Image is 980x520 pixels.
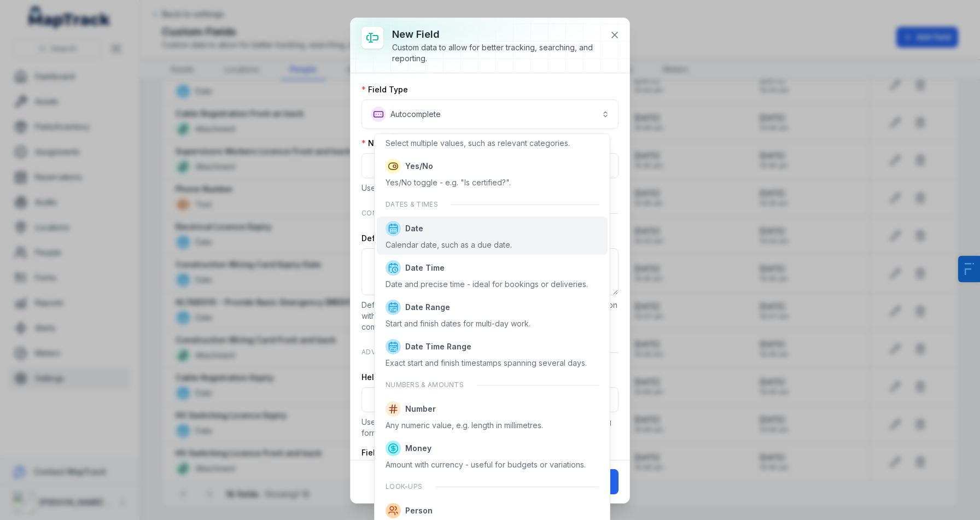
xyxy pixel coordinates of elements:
[386,358,587,369] div: Exact start and finish timestamps spanning several days.
[405,341,471,352] span: Date Time Range
[386,177,511,188] div: Yes/No toggle - e.g. "Is certified?".
[405,443,431,454] span: Money
[386,318,530,329] div: Start and finish dates for multi-day work.
[405,404,436,414] span: Number
[405,223,423,234] span: Date
[386,239,512,250] div: Calendar date, such as a due date.
[386,279,588,290] div: Date and precise time - ideal for bookings or deliveries.
[377,476,608,498] div: Look-ups
[386,459,586,470] div: Amount with currency - useful for budgets or variations.
[405,161,433,172] span: Yes/No
[386,138,570,149] div: Select multiple values, such as relevant categories.
[377,194,608,215] div: Dates & times
[361,100,619,129] button: Autocomplete
[386,420,543,431] div: Any numeric value, e.g. length in millimetres.
[405,302,450,313] span: Date Range
[405,262,445,273] span: Date Time
[377,374,608,396] div: Numbers & amounts
[405,505,433,516] span: Person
